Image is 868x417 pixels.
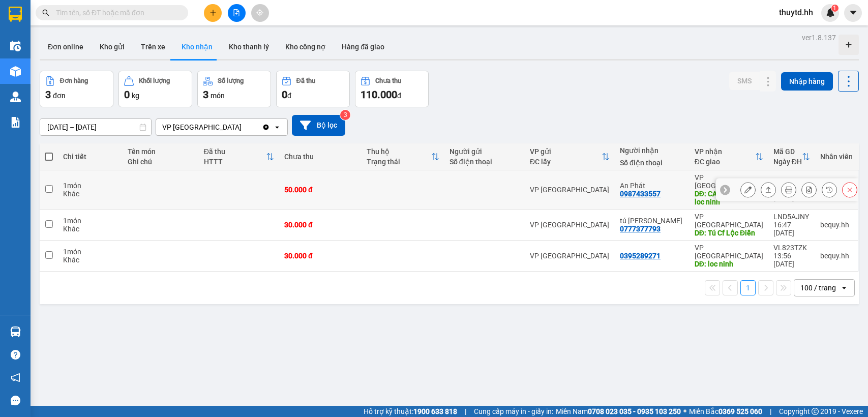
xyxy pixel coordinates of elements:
div: Khác [63,256,117,264]
svg: open [840,284,848,292]
div: Ghi chú [128,158,194,166]
span: file-add [233,9,240,16]
div: 30.000 đ [284,252,356,260]
input: Select a date range. [40,119,151,135]
div: Thu hộ [367,147,431,156]
div: ver 1.8.137 [802,32,836,43]
div: VP [GEOGRAPHIC_DATA] [530,252,610,260]
button: caret-down [844,4,862,22]
th: Toggle SortBy [362,143,444,170]
div: bequy.hh [820,252,853,260]
input: Selected VP Lộc Ninh. [243,122,244,132]
button: Số lượng3món [197,71,271,107]
span: 110.000 [361,88,397,101]
span: món [211,92,225,100]
span: | [465,406,466,417]
div: VP [GEOGRAPHIC_DATA] [162,122,242,132]
img: warehouse-icon [10,66,21,77]
span: caret-down [849,8,858,17]
div: LND5AJNY [773,213,810,221]
span: Cung cấp máy in - giấy in: [474,406,553,417]
span: 3 [45,88,51,101]
img: solution-icon [10,117,21,128]
sup: 1 [831,5,839,12]
div: 0777377793 [620,225,661,233]
span: Miền Nam [556,406,681,417]
div: ĐC giao [695,158,755,166]
button: Kho gửi [92,35,133,59]
strong: 1900 633 818 [413,407,457,415]
div: VP [GEOGRAPHIC_DATA] [530,186,610,194]
span: message [11,396,20,405]
button: Đơn online [40,35,92,59]
button: Đơn hàng3đơn [40,71,113,107]
div: Chưa thu [284,153,356,161]
button: Kho công nợ [277,35,334,59]
img: warehouse-icon [10,41,21,51]
span: kg [132,92,139,100]
button: Chưa thu110.000đ [355,71,429,107]
div: 50.000 đ [284,186,356,194]
div: Sửa đơn hàng [740,182,756,197]
span: 3 [203,88,208,101]
span: 0 [282,88,287,101]
img: logo-vxr [9,7,22,22]
div: 16:47 [DATE] [773,221,810,237]
div: Chưa thu [375,77,401,84]
strong: 0708 023 035 - 0935 103 250 [588,407,681,415]
div: Chi tiết [63,153,117,161]
strong: 0369 525 060 [719,407,762,415]
button: file-add [228,4,246,22]
div: Đã thu [204,147,266,156]
div: HTTT [204,158,266,166]
div: VP [GEOGRAPHIC_DATA] [695,213,763,229]
div: Số lượng [218,77,244,84]
button: 1 [740,280,756,295]
div: 13:56 [DATE] [773,252,810,268]
span: | [770,406,771,417]
div: 1 món [63,182,117,190]
div: Đã thu [296,77,315,84]
span: notification [11,373,20,382]
div: tú Lộc điền [620,217,684,225]
div: VP [GEOGRAPHIC_DATA] [695,244,763,260]
div: Khác [63,190,117,198]
div: 100 / trang [800,283,836,293]
th: Toggle SortBy [525,143,615,170]
div: VP [GEOGRAPHIC_DATA] [530,221,610,229]
div: 1 món [63,248,117,256]
div: DĐ: Tú Cf Lộc Điền [695,229,763,237]
img: warehouse-icon [10,326,21,337]
div: 0987433557 [620,190,661,198]
div: VP [GEOGRAPHIC_DATA] [695,173,763,190]
button: Trên xe [133,35,173,59]
div: bequy.hh [820,221,853,229]
button: Khối lượng0kg [118,71,192,107]
button: aim [251,4,269,22]
div: Khác [63,225,117,233]
th: Toggle SortBy [768,143,815,170]
sup: 3 [340,110,350,120]
span: question-circle [11,350,20,360]
button: plus [204,4,222,22]
span: search [42,9,49,16]
span: Hỗ trợ kỹ thuật: [364,406,457,417]
div: Mã GD [773,147,802,156]
button: SMS [729,72,760,90]
th: Toggle SortBy [199,143,279,170]
div: Tạo kho hàng mới [839,35,859,55]
div: VP nhận [695,147,755,156]
span: 1 [833,5,836,12]
div: Người nhận [620,146,684,155]
span: aim [256,9,263,16]
button: Đã thu0đ [276,71,350,107]
button: Bộ lọc [292,115,345,136]
span: 0 [124,88,130,101]
span: Miền Bắc [689,406,762,417]
div: DĐ: CAMERA an phát loc ninh [695,190,763,206]
button: Kho thanh lý [221,35,277,59]
span: plus [209,9,217,16]
div: Trạng thái [367,158,431,166]
div: Người gửi [450,147,520,156]
div: Khối lượng [139,77,170,84]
